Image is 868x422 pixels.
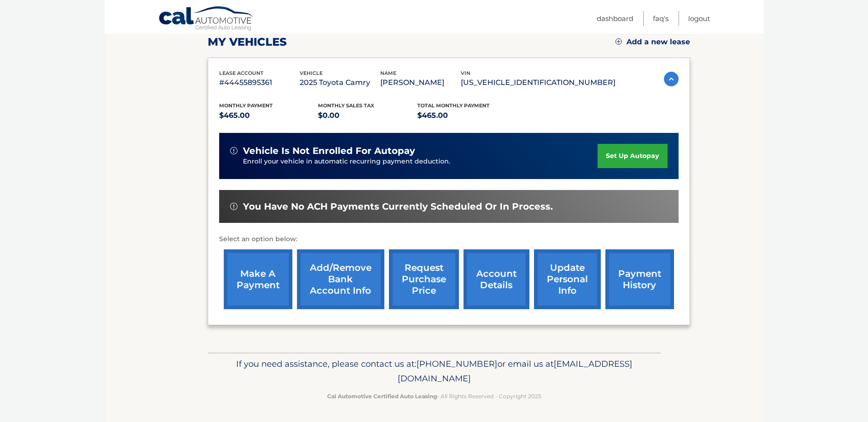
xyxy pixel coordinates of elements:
img: accordion-active.svg [664,72,679,86]
a: account details [464,249,529,309]
span: Total Monthly Payment [417,102,490,109]
img: alert-white.svg [230,203,237,210]
a: FAQ's [653,11,669,26]
span: vin [461,70,470,76]
a: payment history [605,249,674,309]
p: Enroll your vehicle in automatic recurring payment deduction. [243,157,598,167]
span: Monthly Payment [219,102,273,109]
span: [PHONE_NUMBER] [416,359,497,369]
span: vehicle [300,70,323,76]
span: lease account [219,70,264,76]
a: Add/Remove bank account info [297,249,384,309]
p: $465.00 [417,109,517,122]
h2: my vehicles [208,35,287,49]
span: Monthly sales Tax [318,102,374,109]
span: [EMAIL_ADDRESS][DOMAIN_NAME] [398,359,632,384]
a: Dashboard [597,11,633,26]
p: 2025 Toyota Camry [300,76,380,89]
p: If you need assistance, please contact us at: or email us at [214,357,655,386]
p: #44455895361 [219,76,300,89]
strong: Cal Automotive Certified Auto Leasing [327,393,437,400]
a: make a payment [224,249,292,309]
p: $0.00 [318,109,417,122]
span: vehicle is not enrolled for autopay [243,145,415,157]
a: Add a new lease [615,37,690,47]
a: request purchase price [389,249,459,309]
span: name [380,70,396,76]
a: update personal info [534,249,601,309]
a: Cal Automotive [158,6,254,32]
a: set up autopay [598,144,667,168]
p: Select an option below: [219,234,679,245]
p: $465.00 [219,109,318,122]
p: [US_VEHICLE_IDENTIFICATION_NUMBER] [461,76,615,89]
img: add.svg [615,38,622,45]
p: - All Rights Reserved - Copyright 2025 [214,391,655,401]
a: Logout [688,11,710,26]
span: You have no ACH payments currently scheduled or in process. [243,201,553,212]
p: [PERSON_NAME] [380,76,461,89]
img: alert-white.svg [230,147,237,154]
